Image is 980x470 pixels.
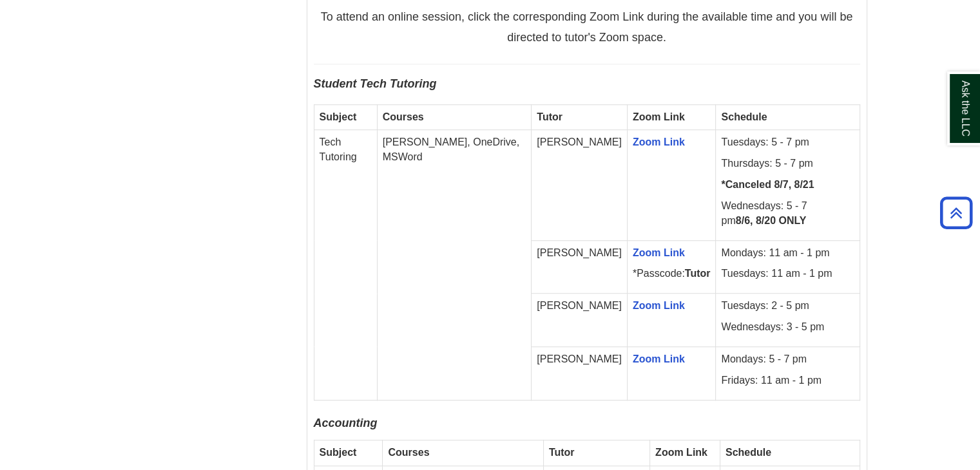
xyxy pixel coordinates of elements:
strong: Subject [320,447,357,458]
strong: Courses [383,111,424,122]
strong: Tutor [549,447,575,458]
strong: 8/6, 8/20 ONLY [736,215,807,226]
p: Wednesdays: 5 - 7 pm [721,199,854,229]
strong: Tutor [537,111,562,122]
p: Fridays: 11 am - 1 pm [721,373,854,388]
span: To attend an online session, click the corresponding Zoom Link during the available time and you ... [321,10,852,44]
strong: Subject [320,111,357,122]
strong: Zoom Link [655,447,707,458]
a: Back to Top [936,204,977,221]
strong: Schedule [721,111,767,122]
p: [PERSON_NAME], OneDrive, MSWord [383,135,526,165]
strong: Zoom Link [633,111,685,122]
p: Tuesdays: 2 - 5 pm [721,299,854,314]
strong: *Canceled 8/7, 8/21 [721,179,814,190]
strong: Courses [388,447,429,458]
p: Mondays: 11 am - 1 pm [721,246,854,261]
p: Tuesdays: 5 - 7 pm [721,135,854,150]
td: Tech Tutoring [314,130,377,400]
a: Zoom Link [633,353,685,364]
b: Tutor [685,268,711,279]
td: [PERSON_NAME] [532,294,628,347]
td: [PERSON_NAME] [532,240,628,294]
strong: Schedule [725,447,771,458]
p: Mondays: 5 - 7 pm [721,352,854,367]
span: Accounting [314,417,378,429]
a: Zoom Link [633,300,685,311]
p: *Passcode: [633,267,711,281]
p: Wednesdays: 3 - 5 pm [721,320,854,335]
td: [PERSON_NAME] [532,346,628,400]
td: [PERSON_NAME] [532,130,628,240]
span: Student Tech Tutoring [314,77,437,90]
a: Zoom Link [633,247,685,258]
p: Thursdays: 5 - 7 pm [721,156,854,171]
p: Tuesdays: 11 am - 1 pm [721,267,854,281]
a: Zoom Link [633,136,685,147]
